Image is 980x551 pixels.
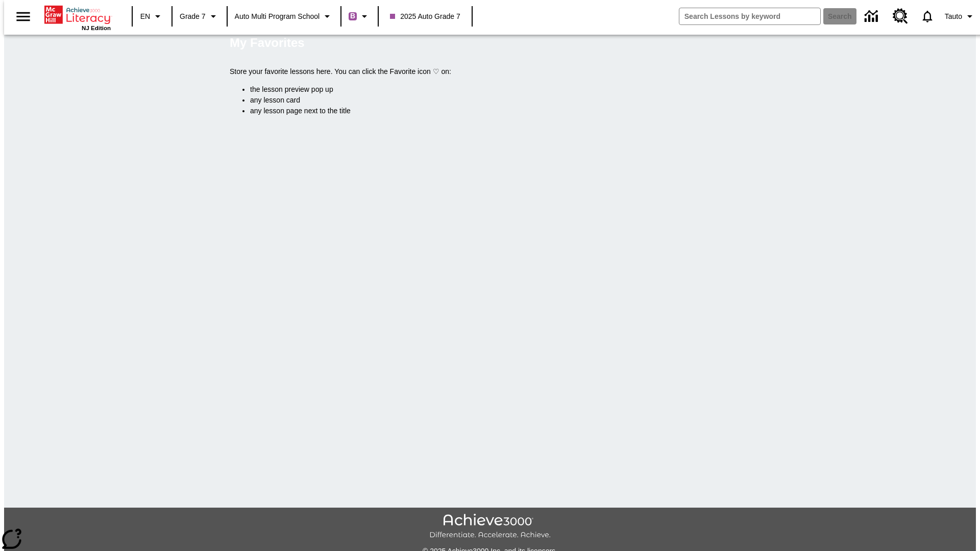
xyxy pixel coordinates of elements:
li: any lesson card [250,95,750,106]
button: Profile/Settings [941,7,980,26]
button: Grade: Grade 7, Select a grade [176,7,224,26]
span: NJ Edition [82,25,111,31]
span: EN [140,11,150,22]
p: Store your favorite lessons here. You can click the Favorite icon ♡ on: [230,66,750,77]
a: Data Center [859,3,887,31]
li: any lesson page next to the title [250,106,750,116]
a: Resource Center, Will open in new tab [887,3,914,30]
li: the lesson preview pop up [250,84,750,95]
button: Open side menu [8,2,38,32]
a: Home [44,5,111,25]
span: 2025 Auto Grade 7 [390,11,460,22]
span: Grade 7 [180,11,206,22]
a: Notifications [914,3,941,30]
img: Achieve3000 Differentiate Accelerate Achieve [429,514,551,540]
button: Boost Class color is purple. Change class color [345,7,375,26]
span: Auto Multi program School [235,11,320,22]
input: search field [679,8,820,24]
button: Language: EN, Select a language [136,7,168,26]
button: School: Auto Multi program School, Select your school [231,7,338,26]
h5: My Favorites [230,35,305,51]
div: Home [44,4,111,31]
span: B [350,10,355,22]
span: Tauto [945,11,962,22]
